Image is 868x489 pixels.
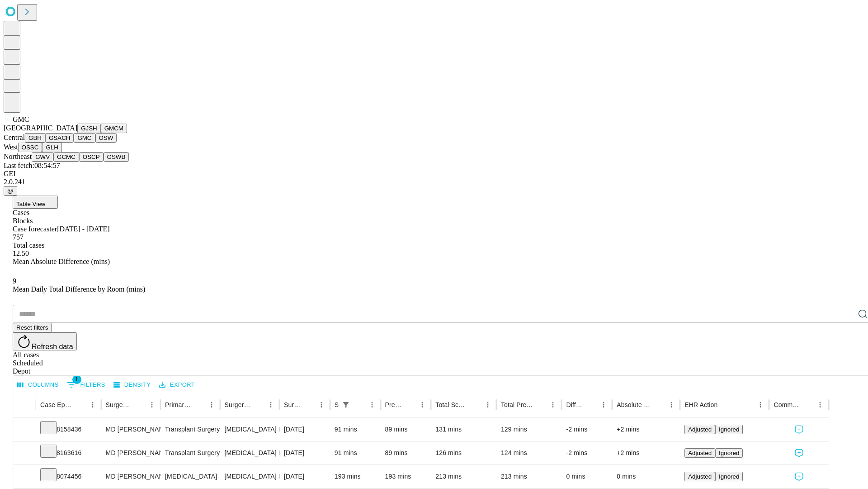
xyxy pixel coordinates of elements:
[688,450,712,456] span: Adjusted
[801,398,814,411] button: Sort
[101,124,127,133] button: GMCM
[416,398,429,411] button: Menu
[566,465,608,488] div: 0 mins
[501,465,557,488] div: 213 mins
[340,398,352,411] div: 1 active filter
[719,473,739,480] span: Ignored
[13,196,58,209] button: Table View
[32,152,53,162] button: GWV
[40,465,97,488] div: 8074456
[18,446,31,461] button: Expand
[754,398,767,411] button: Menu
[13,115,29,123] span: GMC
[566,441,608,465] div: -2 mins
[718,398,731,411] button: Sort
[302,398,315,411] button: Sort
[4,153,32,160] span: Northeast
[335,441,376,465] div: 91 mins
[13,323,52,332] button: Reset filters
[165,441,215,465] div: Transplant Surgery
[481,398,494,411] button: Menu
[4,178,864,186] div: 2.0.241
[284,401,302,408] div: Surgery Date
[366,398,378,411] button: Menu
[40,441,97,465] div: 8163616
[501,401,533,408] div: Total Predicted Duration
[385,441,427,465] div: 89 mins
[25,133,45,143] button: GBH
[16,324,48,331] span: Reset filters
[340,398,352,411] button: Show filters
[72,375,81,384] span: 1
[585,398,597,411] button: Sort
[435,465,492,488] div: 213 mins
[435,441,492,465] div: 126 mins
[57,225,109,233] span: [DATE] - [DATE]
[385,401,403,408] div: Predicted In Room Duration
[45,133,74,143] button: GSACH
[534,398,547,411] button: Sort
[385,465,427,488] div: 193 mins
[385,418,427,441] div: 89 mins
[774,401,800,408] div: Comments
[74,133,95,143] button: GMC
[715,448,743,458] button: Ignored
[264,398,277,411] button: Menu
[13,277,16,285] span: 9
[106,465,156,488] div: MD [PERSON_NAME] [PERSON_NAME] Md
[13,258,110,265] span: Mean Absolute Difference (mins)
[335,401,339,408] div: Scheduled In Room Duration
[617,465,675,488] div: 0 mins
[4,186,17,196] button: @
[18,469,31,485] button: Expand
[13,225,57,233] span: Case forecaster
[104,152,129,162] button: GSWB
[16,201,45,207] span: Table View
[40,401,73,408] div: Case Epic Id
[65,378,108,392] button: Show filters
[42,143,61,152] button: GLH
[77,124,101,133] button: GJSH
[13,285,145,293] span: Mean Daily Total Difference by Room (mins)
[547,398,559,411] button: Menu
[684,425,715,434] button: Adjusted
[106,418,156,441] div: MD [PERSON_NAME]
[652,398,665,411] button: Sort
[18,143,42,152] button: OSSC
[688,426,712,433] span: Adjusted
[715,472,743,481] button: Ignored
[13,332,77,350] button: Refresh data
[4,170,864,178] div: GEI
[225,441,275,465] div: [MEDICAL_DATA] REVISION [MEDICAL_DATA] CANNULA OR [MEDICAL_DATA]
[133,398,146,411] button: Sort
[284,465,325,488] div: [DATE]
[617,441,675,465] div: +2 mins
[252,398,264,411] button: Sort
[566,401,584,408] div: Difference
[79,152,104,162] button: OSCP
[146,398,158,411] button: Menu
[95,133,117,143] button: OSW
[566,418,608,441] div: -2 mins
[165,418,215,441] div: Transplant Surgery
[597,398,610,411] button: Menu
[435,401,468,408] div: Total Scheduled Duration
[403,398,416,411] button: Sort
[225,418,275,441] div: [MEDICAL_DATA] REVISION [MEDICAL_DATA] CANNULA OR [MEDICAL_DATA]
[688,473,712,480] span: Adjusted
[15,378,61,392] button: Select columns
[335,418,376,441] div: 91 mins
[157,378,197,392] button: Export
[53,152,79,162] button: GCMC
[719,450,739,456] span: Ignored
[501,441,557,465] div: 124 mins
[684,448,715,458] button: Adjusted
[469,398,481,411] button: Sort
[617,401,651,408] div: Absolute Difference
[32,343,73,350] span: Refresh data
[353,398,366,411] button: Sort
[4,143,18,151] span: West
[684,401,717,408] div: EHR Action
[86,398,99,411] button: Menu
[165,401,191,408] div: Primary Service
